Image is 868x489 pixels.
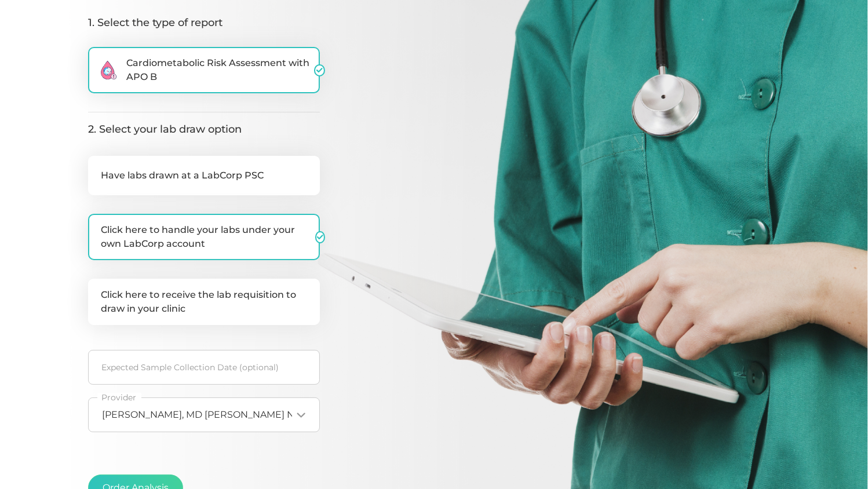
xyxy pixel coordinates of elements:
label: Click here to handle your labs under your own LabCorp account [88,214,320,260]
label: Click here to receive the lab requisition to draw in your clinic [88,279,320,325]
legend: 2. Select your lab draw option [88,122,320,137]
div: Search for option [88,397,320,432]
span: [PERSON_NAME], MD [PERSON_NAME] NPI35013330 [103,409,347,421]
label: Have labs drawn at a LabCorp PSC [88,156,320,195]
input: Select date [88,350,320,385]
span: Cardiometabolic Risk Assessment with APO B [126,56,314,84]
legend: 1. Select the type of report [88,16,320,34]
